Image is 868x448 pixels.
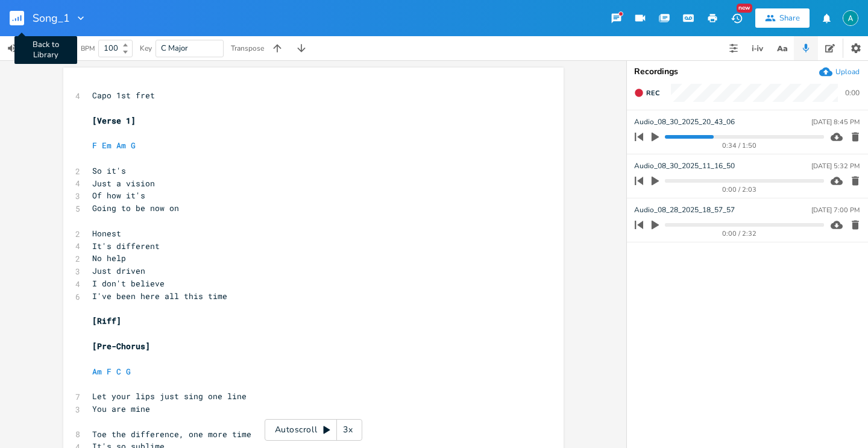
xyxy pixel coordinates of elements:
span: Of how it's [92,190,145,201]
span: Honest [92,228,121,239]
span: Let your lips just sing one line [92,391,247,402]
span: G [131,140,136,151]
span: F [107,366,112,377]
span: G [126,366,131,377]
span: C Major [161,43,188,54]
span: C [116,366,121,377]
span: So it's [92,165,126,176]
div: [DATE] 8:45 PM [811,119,860,125]
div: 0:00 / 2:03 [655,186,824,193]
div: 0:00 / 2:32 [655,230,824,237]
button: New [725,7,749,29]
span: [Verse 1] [92,115,136,126]
span: No help [92,253,126,263]
span: It's different [92,241,160,251]
span: Audio_08_30_2025_20_43_06 [634,116,735,128]
div: 0:34 / 1:50 [655,142,824,149]
span: Just a vision [92,178,155,189]
div: Upload [835,67,860,77]
span: Audio_08_30_2025_11_16_50 [634,160,735,172]
img: Alex [843,10,858,26]
div: 0:00 [845,89,860,96]
span: I've been here all this time [92,291,227,301]
div: New [737,4,752,13]
span: Am [116,140,126,151]
span: F [92,140,97,151]
span: Capo 1st fret [92,90,155,101]
button: Rec [629,83,664,103]
div: [DATE] 7:00 PM [811,207,860,213]
span: Going to be now on [92,203,179,213]
button: Back to Library [10,4,34,33]
span: Just driven [92,265,145,276]
div: Key [140,45,152,52]
div: Transpose [231,45,264,52]
span: Toe the difference, one more time [92,429,251,440]
span: Am [92,366,102,377]
span: [Riff] [92,315,121,326]
span: Audio_08_28_2025_18_57_57 [634,204,735,216]
div: Share [779,13,800,24]
div: Recordings [634,68,861,76]
div: BPM [81,45,95,52]
div: 3x [337,419,359,441]
span: I don't believe [92,278,165,289]
button: Upload [819,65,860,78]
span: You are mine [92,403,150,414]
span: [Pre-Chorus] [92,341,150,352]
div: [DATE] 5:32 PM [811,163,860,169]
span: Song_1 [33,13,70,24]
span: Em [102,140,112,151]
div: Autoscroll [265,419,362,441]
span: Rec [646,89,659,98]
button: Share [755,8,810,28]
